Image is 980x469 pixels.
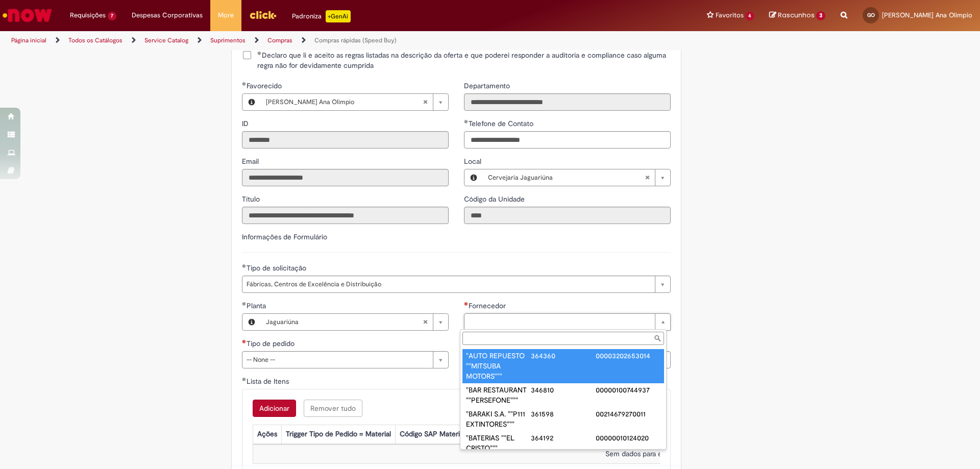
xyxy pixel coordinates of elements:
div: 364360 [531,351,596,361]
div: 361598 [531,409,596,419]
ul: Fornecedor [460,347,666,449]
div: "BATERIAS ""EL CRISTO""" [466,433,531,453]
div: 00003202653014 [596,351,660,361]
div: "AUTO REPUESTO ""MITSUBA MOTORS""" [466,351,531,381]
div: "BAR RESTAURANT ""PERSEFONE""" [466,385,531,405]
div: "BARAKI S.A. ""P111 EXTINTORES""" [466,409,531,429]
div: 00000010124020 [596,433,660,443]
div: 364192 [531,433,596,443]
div: 00000100744937 [596,385,660,395]
div: 00214679270011 [596,409,660,419]
div: 346810 [531,385,596,395]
